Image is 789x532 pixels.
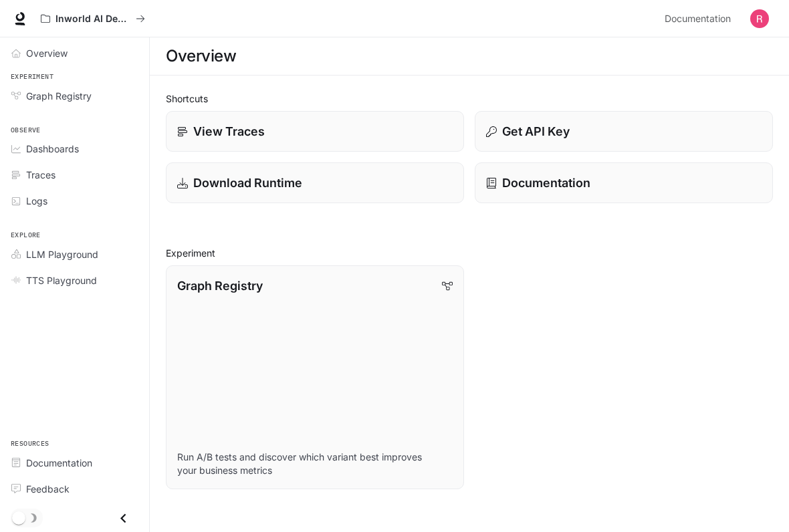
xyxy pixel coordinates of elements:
span: LLM Playground [26,247,98,261]
img: User avatar [750,9,769,28]
button: User avatar [746,5,773,32]
a: Overview [5,41,144,65]
span: Documentation [26,456,92,470]
span: Feedback [26,482,70,496]
p: Get API Key [502,122,570,140]
h2: Shortcuts [166,92,773,106]
p: Inworld AI Demos [55,13,130,25]
a: TTS Playground [5,269,144,292]
p: Download Runtime [193,174,302,192]
a: Dashboards [5,137,144,160]
span: Traces [26,168,55,182]
span: Graph Registry [26,89,92,103]
span: Overview [26,46,68,60]
button: Get API Key [475,111,773,152]
span: Documentation [665,11,731,27]
button: Close drawer [108,505,138,532]
button: All workspaces [35,5,151,32]
span: Dashboards [26,142,79,156]
a: Graph RegistryRun A/B tests and discover which variant best improves your business metrics [166,265,464,489]
h1: Overview [166,43,236,70]
a: Documentation [659,5,741,32]
span: TTS Playground [26,273,97,287]
a: Download Runtime [166,162,464,203]
a: Traces [5,163,144,186]
p: View Traces [193,122,265,140]
span: Dark mode toggle [12,510,25,525]
a: LLM Playground [5,243,144,266]
a: Documentation [5,451,144,475]
a: Logs [5,189,144,213]
p: Run A/B tests and discover which variant best improves your business metrics [177,450,453,477]
a: View Traces [166,111,464,152]
a: Feedback [5,477,144,501]
h2: Experiment [166,246,773,260]
p: Graph Registry [177,277,263,295]
a: Documentation [475,162,773,203]
p: Documentation [502,174,590,192]
a: Graph Registry [5,84,144,108]
span: Logs [26,194,47,208]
